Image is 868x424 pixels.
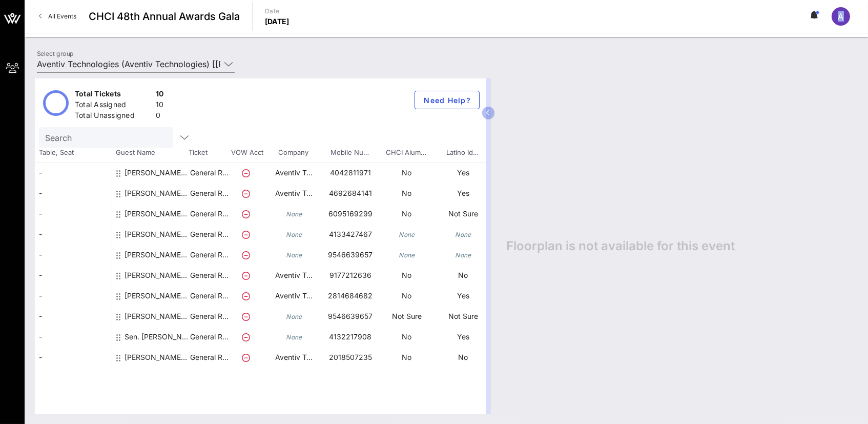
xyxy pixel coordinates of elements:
p: Yes [435,286,491,306]
div: Shamia Lodge Aventiv Technologies [125,347,189,376]
span: Mobile Nu… [322,148,378,158]
p: [DATE] [265,16,290,27]
p: Not Sure [435,204,491,224]
p: Aventiv T… [266,163,322,183]
p: Yes [435,183,491,204]
i: None [286,210,302,218]
p: General R… [189,327,230,347]
p: 9546639657 [322,306,379,327]
p: No [379,163,435,183]
p: Aventiv T… [266,286,322,306]
p: General R… [189,224,230,245]
button: Need Help? [415,91,480,109]
p: No [379,347,435,368]
p: Not Sure [379,306,435,327]
i: None [286,313,302,320]
div: Emily Noriega May Aventiv Technologies [125,245,189,273]
div: 10 [156,99,164,112]
p: 4042811971 [322,163,379,183]
a: All Events [33,8,82,25]
span: CHCI 48th Annual Awards Gala [89,9,240,24]
div: Total Assigned [75,99,152,112]
p: Yes [435,327,491,347]
span: VOW Acct [230,148,265,158]
div: 0 [156,110,164,123]
i: None [399,251,415,259]
p: Date [265,6,290,16]
span: All Events [48,12,76,20]
i: None [286,333,302,341]
span: Guest Name [112,148,189,158]
span: CHCI Alum… [378,148,435,158]
p: 2018507235 [322,347,379,368]
p: Yes [435,163,491,183]
div: Brian Muthangya Aventiv Technologies [125,204,189,232]
div: Jose Andrade Aventiv Technologies [125,286,189,314]
i: None [455,251,471,259]
p: No [379,204,435,224]
div: - [35,224,112,245]
label: Select group [37,50,74,57]
i: None [286,231,302,238]
p: Aventiv T… [266,347,322,368]
p: 9177212636 [322,265,379,286]
p: 6095169299 [322,204,379,224]
p: General R… [189,265,230,286]
p: No [379,183,435,204]
span: Need Help? [423,96,471,105]
div: Matt May Aventiv Technologies [125,306,189,335]
div: - [35,265,112,286]
p: No [379,265,435,286]
div: Total Tickets [75,89,152,102]
div: - [35,163,112,183]
i: None [286,251,302,259]
p: General R… [189,286,230,306]
div: Daniel Garcia Aventiv Technologies [125,224,189,253]
i: None [399,231,415,238]
span: Floorplan is not available for this event [506,238,735,254]
i: None [455,231,471,238]
span: Table, Seat [35,148,112,158]
p: No [435,265,491,286]
p: No [379,286,435,306]
p: General R… [189,306,230,327]
span: A [838,11,844,22]
span: Company [265,148,322,158]
p: General R… [189,204,230,224]
div: 10 [156,89,164,102]
p: 2814684682 [322,286,379,306]
div: A [832,7,850,26]
span: Ticket [189,148,230,158]
p: General R… [189,183,230,204]
p: Not Sure [435,306,491,327]
div: - [35,245,112,265]
div: - [35,327,112,347]
p: General R… [189,347,230,368]
div: - [35,286,112,306]
p: General R… [189,245,230,265]
p: Aventiv T… [266,183,322,204]
p: General R… [189,163,230,183]
div: - [35,204,112,224]
p: No [435,347,491,368]
div: Hank Dixon Aventiv Technologies [125,265,189,294]
div: - [35,306,112,327]
p: 4133427467 [322,224,379,245]
div: Anye Young Aventiv Technologies [125,163,189,191]
div: - [35,183,112,204]
div: Total Unassigned [75,110,152,123]
span: Latino Id… [435,148,491,158]
p: 4692684141 [322,183,379,204]
div: Sen. Adam Gomez Aventiv Technologies [125,327,189,355]
div: - [35,347,112,368]
p: 9546639657 [322,245,379,265]
p: Aventiv T… [266,265,322,286]
p: No [379,327,435,347]
p: 4132217908 [322,327,379,347]
div: Astrid Quiroga Aventiv Technologies [125,183,189,212]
